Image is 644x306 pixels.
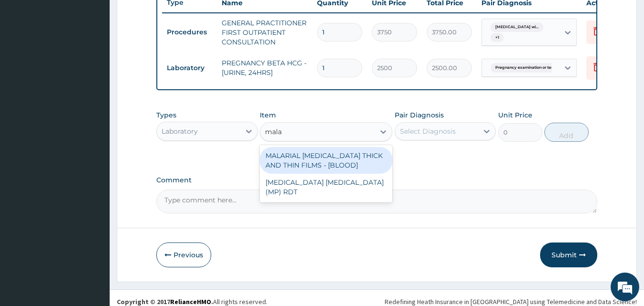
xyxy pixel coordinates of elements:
[498,110,532,120] label: Unit Price
[18,48,39,72] img: d_794563401_company_1708531726252_794563401
[260,110,276,120] label: Item
[170,297,211,306] a: RelianceHMO
[50,53,160,66] div: Chat with us now
[162,127,198,136] div: Laboratory
[156,243,211,267] button: Previous
[395,110,444,120] label: Pair Diagnosis
[491,22,543,32] span: [MEDICAL_DATA] wi...
[491,33,504,42] span: + 1
[544,123,589,142] button: Add
[217,53,312,82] td: PREGNANCY BETA HCG - [URINE, 24HRS]
[260,174,392,200] div: [MEDICAL_DATA] [MEDICAL_DATA] (MP) RDT
[400,127,456,136] div: Select Diagnosis
[55,92,132,189] span: We're online!
[217,13,312,52] td: GENERAL PRACTITIONER FIRST OUTPATIENT CONSULTATION
[156,176,598,184] label: Comment
[540,243,597,267] button: Submit
[156,111,176,119] label: Types
[5,204,182,238] textarea: Type your message and hit 'Enter'
[162,59,217,77] td: Laboratory
[491,63,559,73] span: Pregnancy examination or test
[156,5,179,28] div: Minimize live chat window
[162,23,217,41] td: Procedures
[260,147,392,174] div: MALARIAL [MEDICAL_DATA] THICK AND THIN FILMS - [BLOOD]
[117,297,213,306] strong: Copyright © 2017 .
